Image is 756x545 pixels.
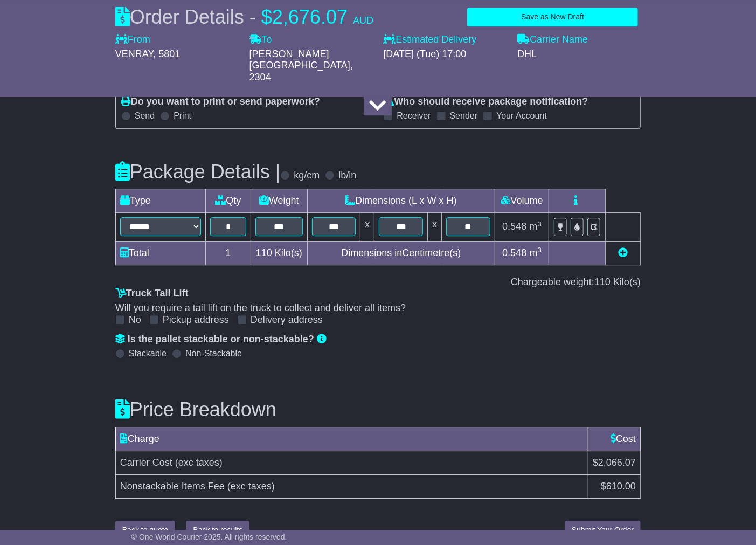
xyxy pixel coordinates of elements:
sup: 3 [537,246,542,254]
h3: Package Details | [115,161,281,183]
div: Order Details - [115,5,373,29]
td: Cost [588,427,641,451]
td: Volume [495,189,549,213]
td: x [428,213,442,241]
td: Total [115,241,205,265]
span: (exc taxes) [227,481,275,492]
span: $610.00 [601,481,636,492]
label: To [249,34,272,46]
label: Carrier Name [517,34,588,46]
span: VENRAY [115,49,153,59]
td: Dimensions in Centimetre(s) [307,241,495,265]
label: Stackable [129,348,167,358]
button: Save as New Draft [467,8,638,26]
td: Charge [115,427,588,451]
label: lb/in [338,170,356,182]
button: Submit Your Order [565,521,641,540]
span: (exc taxes) [175,457,223,468]
div: Will you require a tail lift on the truck to collect and deliver all items? [115,302,641,314]
label: Delivery address [251,314,323,326]
span: m [529,221,542,232]
div: DHL [517,49,641,60]
span: $ [261,6,272,28]
div: [DATE] (Tue) 17:00 [383,49,507,60]
td: Kilo(s) [251,241,307,265]
button: Back to quote [115,521,176,540]
span: Carrier Cost [120,457,172,468]
td: Dimensions (L x W x H) [307,189,495,213]
label: Do you want to print or send paperwork? [121,96,320,108]
span: $2,066.07 [593,457,636,468]
span: 0.548 [502,221,526,232]
label: Non-Stackable [185,348,242,358]
span: 0.548 [502,247,526,258]
label: Estimated Delivery [383,34,507,46]
button: Back to results [186,521,249,540]
h3: Price Breakdown [115,399,641,420]
div: Chargeable weight: Kilo(s) [115,277,641,288]
span: , 5801 [153,49,180,59]
span: © One World Courier 2025. All rights reserved. [131,533,287,541]
span: Submit Your Order [572,526,634,534]
span: Is the pallet stackable or non-stackable? [128,334,314,344]
td: Type [115,189,205,213]
td: 1 [205,241,251,265]
span: 110 [256,247,272,258]
td: Weight [251,189,307,213]
td: Qty [205,189,251,213]
span: Nonstackable Items Fee [120,481,225,492]
span: [PERSON_NAME][GEOGRAPHIC_DATA] [249,49,350,71]
span: AUD [353,15,373,26]
label: From [115,34,150,46]
label: No [129,314,141,326]
span: 2,676.07 [272,6,348,28]
span: 110 [594,277,611,287]
td: x [360,213,374,241]
label: kg/cm [294,170,320,182]
span: m [529,247,542,258]
label: Pickup address [163,314,229,326]
a: Add new item [618,247,628,258]
sup: 3 [537,220,542,228]
label: Truck Tail Lift [115,288,189,300]
span: , 2304 [249,60,353,82]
